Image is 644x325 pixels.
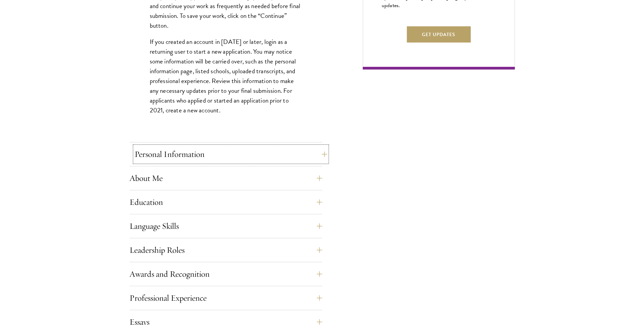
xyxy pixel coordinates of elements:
button: Awards and Recognition [129,266,322,282]
p: If you created an account in [DATE] or later, login as a returning user to start a new applicatio... [150,37,302,115]
button: Leadership Roles [129,242,322,258]
button: Language Skills [129,218,322,234]
button: Personal Information [135,146,327,162]
button: Education [129,194,322,210]
button: About Me [129,170,322,186]
button: Professional Experience [129,290,322,306]
button: Get Updates [407,26,471,43]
